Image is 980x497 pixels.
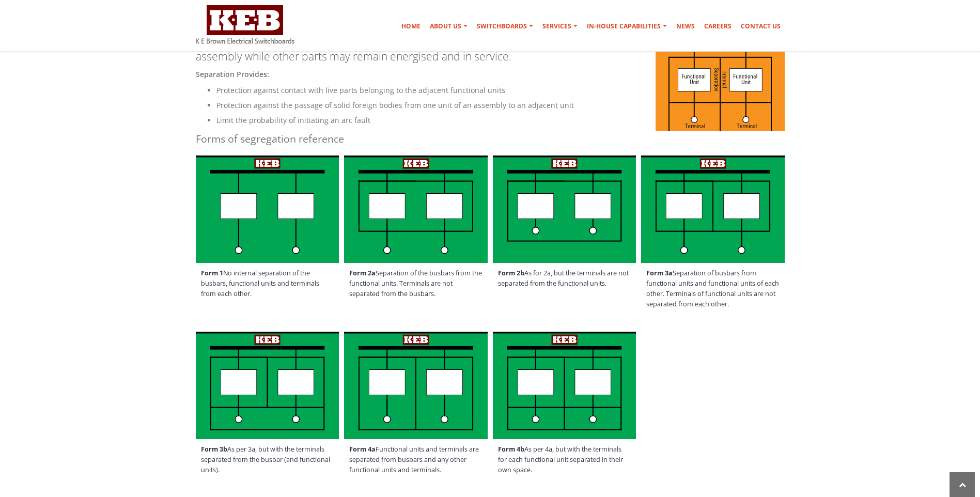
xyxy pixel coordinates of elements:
[196,70,785,79] h5: Separation provides:
[344,439,488,480] span: Functional units and terminals are separated from busbars and any other functional units and term...
[493,263,636,294] span: As for 2a, but the terminals are not separated from the functional units.
[737,16,785,37] a: Contact Us
[397,16,425,37] a: Home
[196,263,339,304] span: No internal separation of the busbars, functional units and terminals from each other.
[216,99,785,112] li: Protection against the passage of solid foreign bodies from one unit of an assembly to an adjacen...
[498,445,524,454] strong: Form 4b
[349,269,376,277] strong: Form 2a
[216,84,785,97] li: Protection against contact with live parts belonging to the adjacent functional units
[700,16,736,37] a: Careers
[646,269,673,277] strong: Form 3a
[473,16,537,37] a: Switchboards
[426,16,472,37] a: About Us
[498,269,524,277] strong: Form 2b
[216,114,785,127] li: Limit the probability of initiating an arc fault
[672,16,699,37] a: News
[493,439,636,480] span: As per 4a, but with the terminals for each functional unit separated in their own space.
[196,132,785,146] h4: Forms of segregation reference
[196,439,339,480] span: As per 3a, but with the terminals separated from the busbar (and functional units).
[538,16,582,37] a: Services
[201,269,223,277] strong: Form 1
[349,445,376,454] strong: Form 4a
[201,445,227,454] strong: Form 3b
[196,5,294,44] img: K E Brown Electrical Switchboards
[641,263,785,315] span: Separation of busbars from functional units and functional units of each other. Terminals of func...
[344,263,488,304] span: Separation of the busbars from the functional units. Terminals are not separated from the busbars.
[583,16,671,37] a: In-house Capabilities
